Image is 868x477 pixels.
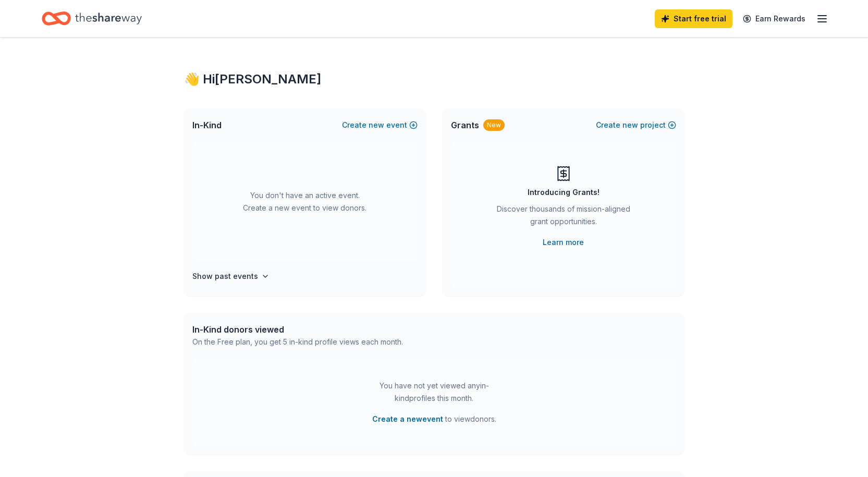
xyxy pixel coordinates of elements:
[622,119,638,131] span: new
[655,9,732,28] a: Start free trial
[192,270,270,283] button: Show past events
[342,119,418,131] button: Createnewevent
[543,236,584,249] a: Learn more
[192,142,418,262] div: You don't have an active event. Create a new event to view donors.
[192,119,222,131] span: In-Kind
[184,71,684,88] div: 👋 Hi [PERSON_NAME]
[493,203,634,232] div: Discover thousands of mission-aligned grant opportunities.
[369,380,499,405] div: You have not yet viewed any in-kind profiles this month.
[42,6,142,31] a: Home
[369,119,384,131] span: new
[192,270,258,283] h4: Show past events
[451,119,479,131] span: Grants
[737,9,812,28] a: Earn Rewards
[192,323,403,336] div: In-Kind donors viewed
[372,413,496,425] span: to view donors .
[528,186,600,199] div: Introducing Grants!
[192,336,403,348] div: On the Free plan, you get 5 in-kind profile views each month.
[483,119,505,131] div: New
[596,119,676,131] button: Createnewproject
[372,413,443,425] button: Create a newevent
